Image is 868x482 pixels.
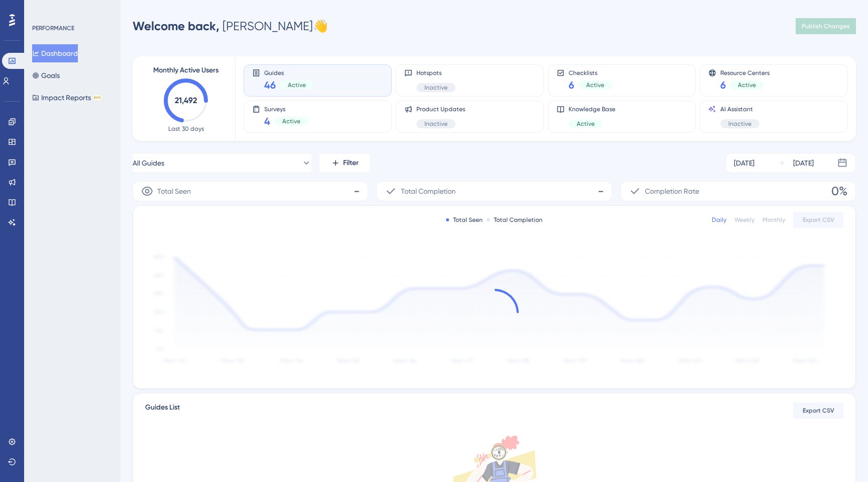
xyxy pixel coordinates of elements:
[803,216,834,224] span: Export CSV
[569,105,615,113] span: Knowledge Base
[728,120,751,128] span: Inactive
[32,89,102,107] button: Impact ReportsBETA
[424,84,448,92] span: Inactive
[133,153,311,173] button: All Guides
[93,95,102,100] div: BETA
[734,216,754,224] div: Weekly
[175,96,197,105] text: 21,492
[487,216,542,224] div: Total Completion
[32,24,74,32] div: PERFORMANCE
[446,216,483,224] div: Total Seen
[264,69,314,76] span: Guides
[793,403,843,419] button: Export CSV
[133,18,328,34] div: [PERSON_NAME] 👋
[569,78,574,92] span: 6
[416,105,465,113] span: Product Updates
[734,157,754,169] div: [DATE]
[319,153,370,173] button: Filter
[803,407,834,415] span: Export CSV
[831,183,847,199] span: 0%
[802,22,850,30] span: Publish Changes
[720,69,770,76] span: Resource Centers
[157,185,191,197] span: Total Seen
[645,185,699,197] span: Completion Rate
[343,157,359,169] span: Filter
[712,216,726,224] div: Daily
[569,69,612,76] span: Checklists
[32,66,60,85] button: Goals
[793,157,814,169] div: [DATE]
[586,81,604,89] span: Active
[720,105,759,113] span: AI Assistant
[282,117,300,125] span: Active
[133,157,164,169] span: All Guides
[288,81,306,89] span: Active
[264,114,270,128] span: 4
[416,69,456,77] span: Hotspots
[577,120,595,128] span: Active
[354,183,360,199] span: -
[424,120,448,128] span: Inactive
[401,185,456,197] span: Total Completion
[133,19,220,33] span: Welcome back,
[145,401,180,420] span: Guides List
[763,216,785,224] div: Monthly
[264,78,276,92] span: 46
[796,18,856,34] button: Publish Changes
[598,183,604,199] span: -
[720,78,726,92] span: 6
[153,64,219,76] span: Monthly Active Users
[738,81,756,89] span: Active
[264,105,308,112] span: Surveys
[32,44,78,62] button: Dashboard
[168,125,204,133] span: Last 30 days
[793,212,843,228] button: Export CSV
